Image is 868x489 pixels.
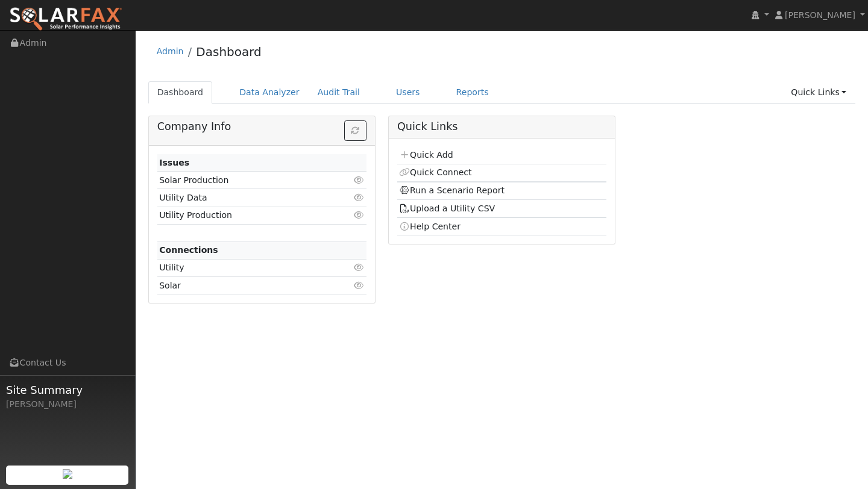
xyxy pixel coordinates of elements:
a: Help Center [399,222,461,231]
a: Dashboard [148,81,213,104]
a: Upload a Utility CSV [399,204,495,213]
td: Solar [157,277,333,294]
h5: Quick Links [397,120,606,133]
a: Quick Add [399,150,453,160]
a: Dashboard [196,45,262,59]
a: Data Analyzer [230,81,309,104]
i: Click to view [354,193,365,202]
a: Audit Trail [309,81,369,104]
td: Utility Data [157,189,333,207]
img: retrieve [63,469,72,479]
a: Quick Connect [399,167,471,177]
td: Utility Production [157,207,333,224]
i: Click to view [354,281,365,290]
a: Run a Scenario Report [399,185,505,195]
i: Click to view [354,176,365,184]
td: Utility [157,259,333,276]
strong: Issues [159,158,189,167]
a: Users [387,81,429,104]
a: Reports [447,81,498,104]
strong: Connections [159,245,218,255]
i: Click to view [354,211,365,219]
span: [PERSON_NAME] [785,10,855,20]
a: Admin [157,46,184,56]
h5: Company Info [157,120,366,133]
img: SolarFax [9,7,122,32]
span: Site Summary [6,382,129,398]
td: Solar Production [157,172,333,189]
div: [PERSON_NAME] [6,398,129,411]
a: Quick Links [782,81,855,104]
i: Click to view [354,263,365,272]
